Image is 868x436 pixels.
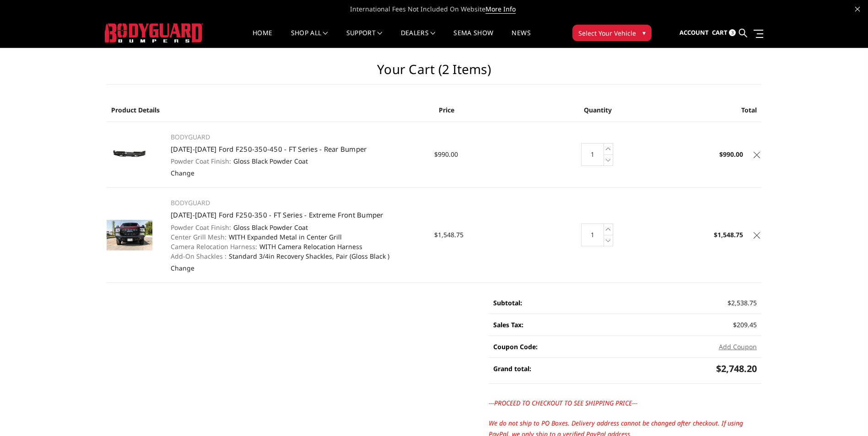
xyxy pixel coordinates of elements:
a: Dealers [401,30,436,48]
h1: Your Cart (2 items) [107,62,761,85]
span: Select Your Vehicle [578,28,636,38]
a: [DATE]-[DATE] Ford F250-350-450 - FT Series - Rear Bumper [171,144,367,154]
span: 3 [729,29,736,36]
button: Add Coupon [719,342,757,351]
img: 2023-2025 Ford F250-350-450 - FT Series - Rear Bumper [107,144,152,165]
span: $209.45 [733,320,757,329]
img: 2023-2025 Ford F250-350 - FT Series - Extreme Front Bumper [107,220,152,250]
span: $2,748.20 [716,362,757,375]
dd: WITH Expanded Metal in Center Grill [171,232,424,242]
a: Cart 3 [712,21,736,45]
dd: Gloss Black Powder Coat [171,156,424,166]
a: Change [171,264,194,272]
a: Support [346,30,383,48]
dt: Powder Coat Finish: [171,156,231,166]
dt: Add-On Shackles : [171,251,226,261]
strong: $990.00 [719,150,743,159]
a: Home [253,30,272,48]
img: BODYGUARD BUMPERS [105,23,203,43]
th: Price [434,98,544,122]
a: shop all [291,30,328,48]
span: $990.00 [434,150,458,159]
strong: Sales Tax: [493,320,523,329]
dt: Camera Relocation Harness: [171,242,257,251]
p: ---PROCEED TO CHECKOUT TO SEE SHIPPING PRICE--- [489,398,761,409]
th: Product Details [107,98,434,122]
dt: Center Grill Mesh: [171,232,226,242]
dt: Powder Coat Finish: [171,223,231,232]
span: Account [679,28,709,37]
th: Total [652,98,762,122]
span: $1,548.75 [434,230,464,239]
strong: Coupon Code: [493,342,538,351]
dd: WITH Camera Relocation Harness [171,242,424,251]
button: Select Your Vehicle [572,25,652,41]
a: Account [679,21,709,45]
span: ▾ [642,28,646,37]
a: Change [171,169,194,177]
span: $2,538.75 [728,298,757,307]
th: Quantity [543,98,652,122]
dd: Standard 3/4in Recovery Shackles, Pair (Gloss Black ) [171,251,424,261]
a: More Info [485,5,516,14]
p: BODYGUARD [171,132,424,143]
p: BODYGUARD [171,197,424,208]
a: [DATE]-[DATE] Ford F250-350 - FT Series - Extreme Front Bumper [171,210,383,219]
a: SEMA Show [453,30,493,48]
a: News [512,30,530,48]
span: Cart [712,28,728,37]
strong: Grand total: [493,364,531,373]
strong: $1,548.75 [714,230,743,239]
strong: Subtotal: [493,298,522,307]
dd: Gloss Black Powder Coat [171,223,424,232]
